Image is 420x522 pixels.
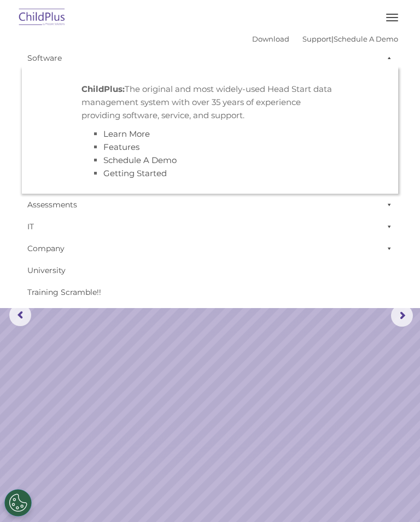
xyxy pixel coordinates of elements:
a: Features [103,142,139,152]
a: Download [252,34,289,43]
a: University [22,259,398,281]
button: Cookies Settings [4,489,32,517]
a: Learn More [103,129,150,139]
font: | [252,34,398,43]
a: Getting Started [103,168,167,178]
a: Software [22,47,398,69]
a: Schedule A Demo [334,34,398,43]
a: Company [22,237,398,259]
strong: ChildPlus: [81,84,125,94]
p: The original and most widely-used Head Start data management system with over 35 years of experie... [81,83,339,122]
a: Schedule A Demo [103,155,177,165]
a: Support [302,34,331,43]
a: Assessments [22,194,398,216]
img: ChildPlus by Procare Solutions [16,5,68,31]
a: Training Scramble!! [22,281,398,303]
a: IT [22,216,398,237]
